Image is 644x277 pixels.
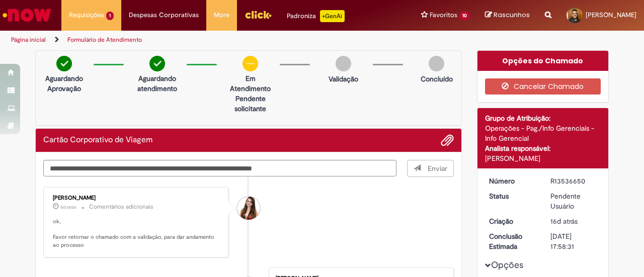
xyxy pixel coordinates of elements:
span: More [214,10,229,20]
time: 26/09/2025 11:05:17 [60,204,76,210]
div: [DATE] 17:58:31 [550,231,597,251]
img: img-circle-grey.png [429,56,444,71]
button: Adicionar anexos [441,134,454,147]
div: Pendente Usuário [550,191,597,211]
p: +GenAi [320,10,345,22]
ul: Trilhas de página [8,31,422,49]
a: Formulário de Atendimento [67,36,142,44]
img: click_logo_yellow_360x200.png [245,7,272,22]
time: 15/09/2025 15:57:05 [550,217,578,226]
div: Opções do Chamado [477,51,609,71]
h2: Cartão Corporativo de Viagem Histórico de tíquete [43,136,152,145]
img: img-circle-grey.png [336,56,351,71]
span: Despesas Corporativas [129,10,199,20]
dt: Conclusão Estimada [481,231,543,251]
p: Aguardando Aprovação [40,73,89,94]
dt: Número [481,176,543,186]
span: Requisições [69,10,104,20]
div: [PERSON_NAME] [485,153,601,163]
span: [PERSON_NAME] [586,11,636,19]
p: ok, Favor retornar o chamado com a validação, para dar andamento ao processo [53,218,220,249]
button: Cancelar Chamado [485,78,601,95]
textarea: Digite sua mensagem aqui... [43,160,396,176]
p: Em Atendimento [226,73,275,94]
p: Validação [329,74,358,84]
a: Página inicial [11,36,46,44]
p: Aguardando atendimento [133,73,182,94]
span: 16d atrás [550,217,578,226]
div: Grupo de Atribuição: [485,113,601,123]
img: check-circle-green.png [56,56,72,71]
dt: Status [481,191,543,201]
div: [PERSON_NAME] [53,195,220,201]
div: Operações - Pag./Info Gerenciais - Info Gerencial [485,123,601,143]
span: Favoritos [430,10,457,20]
p: Pendente solicitante [226,94,275,114]
img: check-circle-green.png [149,56,165,71]
div: R13536650 [550,176,597,186]
span: 5d atrás [60,204,76,210]
p: Concluído [421,74,453,84]
img: ServiceNow [1,5,53,25]
span: 1 [106,12,114,20]
div: Thais Dos Santos [237,197,260,220]
img: circle-minus.png [243,56,258,71]
span: 10 [459,12,470,20]
dt: Criação [481,216,543,226]
a: Rascunhos [485,11,530,20]
div: Padroniza [287,10,345,22]
div: 15/09/2025 15:57:05 [550,216,597,226]
small: Comentários adicionais [89,203,153,211]
span: Rascunhos [494,10,530,20]
div: Analista responsável: [485,143,601,153]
